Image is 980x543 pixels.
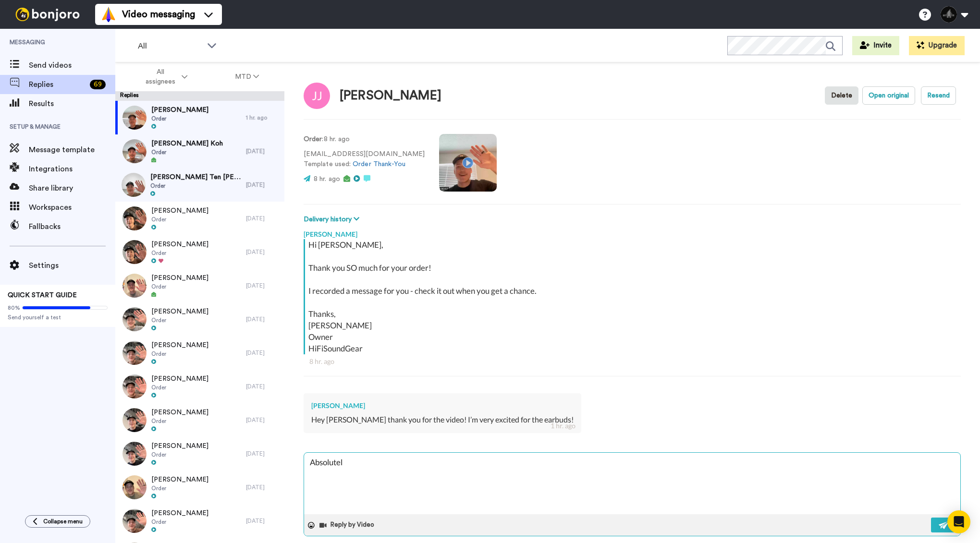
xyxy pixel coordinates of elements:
[122,408,147,432] img: ab514738-f614-436c-ac9a-0c287d9b9510-thumb.jpg
[921,86,956,105] button: Resend
[122,106,147,130] img: 5dde7cf6-7749-4ce7-96a9-4399980536b5-thumb.jpg
[29,163,115,175] span: Integrations
[115,504,284,538] a: [PERSON_NAME]Order[DATE]
[304,453,960,514] textarea: Absolutely
[852,36,899,55] button: Invite
[115,101,284,134] a: [PERSON_NAME]Order1 hr. ago
[29,98,115,109] span: Results
[115,336,284,370] a: [PERSON_NAME]Order[DATE]
[151,273,208,283] span: [PERSON_NAME]
[151,508,208,518] span: [PERSON_NAME]
[304,149,425,169] p: [EMAIL_ADDRESS][DOMAIN_NAME] Template used:
[151,105,208,115] span: [PERSON_NAME]
[311,414,574,425] div: Hey [PERSON_NAME] thank you for the video! I’m very excited for the earbuds!
[862,86,915,105] button: Open original
[353,161,405,168] a: Order Thank-You
[151,307,208,316] span: [PERSON_NAME]
[115,269,284,302] a: [PERSON_NAME]Order[DATE]
[25,515,90,528] button: Collapse menu
[246,483,280,491] div: [DATE]
[138,40,202,52] span: All
[29,221,115,232] span: Fallbacks
[122,240,147,264] img: 31c3795a-7b6e-48de-86e0-4a352ca1e1ff-thumb.jpg
[151,216,208,223] span: Order
[29,202,115,213] span: Workspaces
[939,521,949,529] img: send-white.svg
[304,225,961,239] div: [PERSON_NAME]
[122,341,147,365] img: 2928f92d-d74f-4415-a4a2-640ce8c41eab-thumb.jpg
[115,403,284,437] a: [PERSON_NAME]Order[DATE]
[122,173,146,197] img: be5a1386-e2b9-4e16-a0e6-ce3a952d6068-thumb.jpg
[122,274,147,298] img: ec278b0b-f2b7-4b5b-abe7-7de2e206e031-thumb.jpg
[8,304,20,312] span: 80%
[122,374,147,398] img: 045557f2-a6ee-427a-b252-e6a4ee5e83f7-thumb.jpg
[304,214,362,225] button: Delivery history
[122,8,195,21] span: Video messaging
[8,314,108,321] span: Send yourself a test
[115,437,284,471] a: [PERSON_NAME]Order[DATE]
[90,80,106,89] div: 69
[825,86,858,105] button: Delete
[309,357,955,366] div: 8 hr. ago
[246,517,280,525] div: [DATE]
[246,282,280,290] div: [DATE]
[8,292,77,299] span: QUICK START GUIDE
[115,168,284,202] a: [PERSON_NAME] Ten [PERSON_NAME]Order[DATE]
[151,139,223,148] span: [PERSON_NAME] Koh
[115,471,284,504] a: [PERSON_NAME]Order[DATE]
[150,172,241,182] span: [PERSON_NAME] Ten [PERSON_NAME]
[122,139,147,163] img: 4319020e-60e7-4c7b-918c-4ee3188010a2-thumb.jpg
[122,442,147,466] img: 699449e3-bb3a-467c-bdf7-049cba583549-thumb.jpg
[909,36,965,55] button: Upgrade
[314,176,340,182] span: 8 hr. ago
[151,148,223,156] span: Order
[211,68,283,85] button: MTD
[246,315,280,323] div: [DATE]
[151,249,208,257] span: Order
[151,340,208,350] span: [PERSON_NAME]
[115,302,284,336] a: [PERSON_NAME]Order[DATE]
[115,370,284,403] a: [PERSON_NAME]Order[DATE]
[551,421,576,431] div: 1 hr. ago
[29,182,115,194] span: Share library
[246,114,280,121] div: 1 hr. ago
[151,441,208,451] span: [PERSON_NAME]
[12,8,84,21] img: bj-logo-header-white.svg
[122,509,147,533] img: 746daabd-ad06-4fa5-a617-14f5fb6fc0db-thumb.jpg
[246,450,280,458] div: [DATE]
[151,115,208,122] span: Order
[246,416,280,424] div: [DATE]
[150,182,241,190] span: Order
[151,518,208,526] span: Order
[311,401,574,410] div: [PERSON_NAME]
[340,89,441,103] div: [PERSON_NAME]
[117,63,211,90] button: All assignees
[246,349,280,357] div: [DATE]
[151,384,208,391] span: Order
[141,67,180,86] span: All assignees
[122,206,147,230] img: 51f8a0ce-1114-4d81-bdcb-5214487e0620-thumb.jpg
[115,202,284,235] a: [PERSON_NAME]Order[DATE]
[151,283,208,290] span: Order
[151,350,208,358] span: Order
[304,136,322,143] strong: Order
[122,475,147,499] img: 891f35c2-bb58-4390-84f6-5901a24cb1ba-thumb.jpg
[29,144,115,156] span: Message template
[304,134,425,145] p: : 8 hr. ago
[115,235,284,269] a: [PERSON_NAME]Order[DATE]
[151,206,208,216] span: [PERSON_NAME]
[308,239,958,354] div: Hi [PERSON_NAME], Thank you SO much for your order! I recorded a message for you - check it out w...
[246,248,280,256] div: [DATE]
[29,60,115,71] span: Send videos
[151,240,208,249] span: [PERSON_NAME]
[151,484,208,492] span: Order
[115,91,284,101] div: Replies
[29,79,86,90] span: Replies
[947,510,970,533] div: Open Intercom Messenger
[43,518,83,525] span: Collapse menu
[304,83,330,109] img: Image of Jason Jian
[318,518,377,532] button: Reply by Video
[115,134,284,168] a: [PERSON_NAME] KohOrder[DATE]
[151,316,208,324] span: Order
